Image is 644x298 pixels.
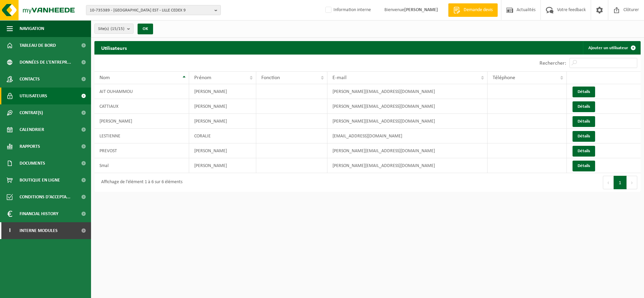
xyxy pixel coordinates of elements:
[627,176,637,189] button: Next
[94,24,134,34] button: Site(s)(15/15)
[189,114,257,129] td: [PERSON_NAME]
[94,41,134,54] h2: Utilisateurs
[603,176,614,189] button: Previous
[7,222,13,239] span: I
[324,5,371,15] label: Information interne
[261,75,280,80] span: Fonction
[20,88,47,104] span: Utilisateurs
[327,129,488,143] td: [EMAIL_ADDRESS][DOMAIN_NAME]
[20,20,44,37] span: Navigation
[539,61,566,66] label: Rechercher:
[573,87,595,97] a: Détails
[20,121,44,138] span: Calendrier
[98,176,182,189] div: Affichage de l'élément 1 à 6 sur 6 éléments
[404,7,438,12] strong: [PERSON_NAME]
[327,114,488,129] td: [PERSON_NAME][EMAIL_ADDRESS][DOMAIN_NAME]
[327,84,488,99] td: [PERSON_NAME][EMAIL_ADDRESS][DOMAIN_NAME]
[20,172,60,189] span: Boutique en ligne
[448,3,498,17] a: Demande devis
[20,138,40,155] span: Rapports
[94,129,189,143] td: LESTIENNE
[20,155,45,172] span: Documents
[20,222,58,239] span: Interne modules
[99,75,110,80] span: Nom
[20,71,40,88] span: Contacts
[614,176,627,189] button: 1
[94,158,189,173] td: Smal
[573,146,595,157] a: Détails
[493,75,515,80] span: Téléphone
[98,24,124,34] span: Site(s)
[327,99,488,114] td: [PERSON_NAME][EMAIL_ADDRESS][DOMAIN_NAME]
[573,161,595,171] a: Détails
[138,24,153,34] button: OK
[332,75,347,80] span: E-mail
[189,99,257,114] td: [PERSON_NAME]
[189,143,257,158] td: [PERSON_NAME]
[20,37,56,54] span: Tableau de bord
[462,7,494,13] span: Demande devis
[111,27,124,31] count: (15/15)
[573,101,595,112] a: Détails
[327,158,488,173] td: [PERSON_NAME][EMAIL_ADDRESS][DOMAIN_NAME]
[20,104,43,121] span: Contrat(s)
[327,143,488,158] td: [PERSON_NAME][EMAIL_ADDRESS][DOMAIN_NAME]
[94,143,189,158] td: PREVOST
[20,54,71,71] span: Données de l'entrepr...
[573,131,595,142] a: Détails
[573,116,595,127] a: Détails
[189,158,257,173] td: [PERSON_NAME]
[94,84,189,99] td: AIT OUHAMMOU
[20,189,70,205] span: Conditions d'accepta...
[189,129,257,143] td: CORALIE
[20,205,58,222] span: Financial History
[583,41,640,55] a: Ajouter un utilisateur
[94,114,189,129] td: [PERSON_NAME]
[90,5,212,15] span: 10-735389 - [GEOGRAPHIC_DATA] EST - LILLE CEDEX 9
[94,99,189,114] td: CATTIAUX
[194,75,211,80] span: Prénom
[189,84,257,99] td: [PERSON_NAME]
[86,5,221,15] button: 10-735389 - [GEOGRAPHIC_DATA] EST - LILLE CEDEX 9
